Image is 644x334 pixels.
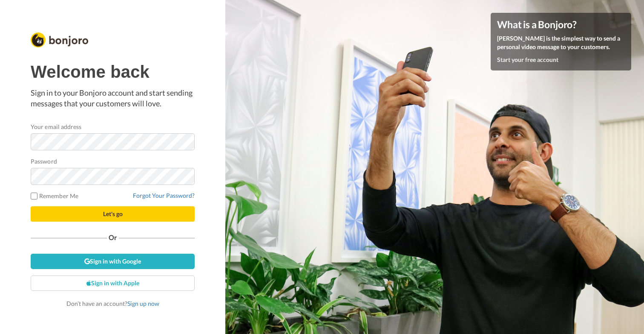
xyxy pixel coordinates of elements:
[31,88,195,109] p: Sign in to your Bonjoro account and start sending messages that your customers will love.
[497,56,558,63] a: Start your free account
[133,192,195,199] a: Forgot Your Password?
[31,191,78,200] label: Remember Me
[31,275,195,291] a: Sign in with Apple
[497,34,625,51] p: [PERSON_NAME] is the simplest way to send a personal video message to your customers.
[31,157,57,166] label: Password
[31,254,195,269] a: Sign in with Google
[66,300,159,307] span: Don’t have an account?
[107,234,119,240] span: Or
[127,300,159,307] a: Sign up now
[31,206,195,222] button: Let's go
[103,210,123,217] span: Let's go
[497,19,625,30] h4: What is a Bonjoro?
[31,193,37,199] input: Remember Me
[31,122,81,131] label: Your email address
[31,62,195,81] h1: Welcome back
